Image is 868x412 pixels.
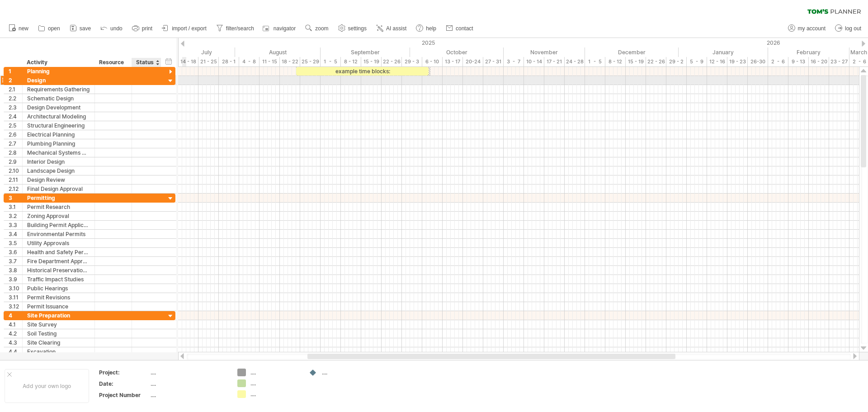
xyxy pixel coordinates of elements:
div: 2.9 [9,157,22,166]
div: 3.10 [9,284,22,293]
div: Interior Design [27,157,90,166]
div: February 2026 [768,47,849,57]
div: Design [27,76,90,85]
div: Permitting [27,194,90,202]
div: 3 [9,194,22,202]
div: Final Design Approval [27,185,90,193]
div: Zoning Approval [27,212,90,220]
a: help [414,23,439,34]
div: September 2025 [321,47,410,57]
div: 2.10 [9,166,22,175]
div: 3.6 [9,248,22,256]
div: Permit Issuance [27,302,90,311]
span: open [48,25,60,32]
span: settings [348,25,367,32]
span: navigator [274,25,296,32]
div: August 2025 [235,47,321,57]
div: 3.1 [9,203,22,211]
a: navigator [261,23,298,34]
div: 3.9 [9,275,22,284]
a: save [67,23,94,34]
a: log out [833,23,864,34]
div: Resource [99,58,127,67]
div: 2.8 [9,148,22,157]
span: save [80,25,91,32]
div: .... [151,369,226,376]
div: 17 - 21 [544,57,565,66]
div: Planning [27,67,90,76]
div: 2.3 [9,103,22,112]
div: .... [250,379,300,387]
div: 4.3 [9,338,22,347]
div: 2.4 [9,112,22,121]
div: .... [250,369,300,376]
div: Requirements Gathering [27,85,90,94]
div: 19 - 23 [727,57,748,66]
span: help [426,25,436,32]
div: Plumbing Planning [27,139,90,148]
div: 15 - 19 [626,57,646,66]
div: 2 - 6 [768,57,788,66]
div: Excavation [27,347,90,356]
div: Schematic Design [27,94,90,103]
div: 6 - 10 [422,57,443,66]
div: 5 - 9 [687,57,707,66]
div: 2.11 [9,175,22,184]
div: 14 - 18 [178,57,198,66]
a: contact [443,23,476,34]
div: 4.4 [9,347,22,356]
div: 2.6 [9,130,22,139]
div: 22 - 26 [382,57,402,66]
a: print [130,23,155,34]
div: 20-24 [463,57,483,66]
div: 10 - 14 [524,57,544,66]
div: Environmental Permits [27,230,90,238]
div: Architectural Modeling [27,112,90,121]
div: 8 - 12 [341,57,361,66]
div: 8 - 12 [605,57,626,66]
div: Utility Approvals [27,239,90,247]
div: 21 - 25 [198,57,219,66]
span: filter/search [226,25,254,32]
div: Design Review [27,175,90,184]
div: Site Preparation [27,311,90,320]
div: Permit Research [27,203,90,211]
div: July 2025 [142,47,235,57]
div: 28 - 1 [219,57,239,66]
div: 4 [9,311,22,320]
div: 4.1 [9,320,22,329]
div: October 2025 [410,47,504,57]
div: Status [136,58,156,67]
div: Permit Revisions [27,293,90,302]
a: zoom [303,23,331,34]
div: .... [250,390,300,398]
div: .... [322,369,371,376]
div: Site Survey [27,320,90,329]
a: new [6,23,31,34]
div: 9 - 13 [788,57,809,66]
div: 2.7 [9,139,22,148]
div: 4 - 8 [239,57,259,66]
div: 3.2 [9,212,22,220]
div: Health and Safety Permits [27,248,90,256]
div: 3.4 [9,230,22,238]
a: settings [336,23,369,34]
div: Structural Engineering [27,121,90,130]
div: 2.5 [9,121,22,130]
div: Building Permit Application [27,221,90,229]
a: my account [786,23,828,34]
div: .... [151,391,226,399]
div: 3.5 [9,239,22,247]
div: 16 - 20 [809,57,829,66]
a: import / export [160,23,209,34]
div: Traffic Impact Studies [27,275,90,284]
div: 2.2 [9,94,22,103]
div: Historical Preservation Approval [27,266,90,275]
div: Add your own logo [5,369,89,403]
div: Activity [27,58,90,67]
div: 3.3 [9,221,22,229]
div: Project Number [99,391,149,399]
div: 13 - 17 [443,57,463,66]
div: 22 - 26 [646,57,666,66]
div: 26-30 [748,57,768,66]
